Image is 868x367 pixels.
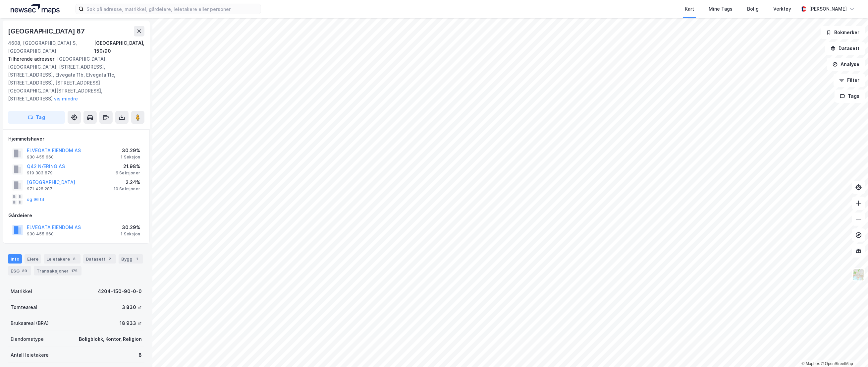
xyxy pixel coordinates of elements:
div: Datasett [83,254,116,264]
div: ESG [8,266,31,275]
div: Eiendomstype [11,335,44,343]
div: 930 455 660 [27,154,54,160]
div: Mine Tags [709,5,732,13]
div: 919 383 879 [27,170,53,176]
div: 6 Seksjoner [116,170,140,176]
button: Bokmerker [821,26,865,39]
div: Bolig [747,5,759,13]
div: Gårdeiere [8,212,144,219]
div: 1 Seksjon [121,231,140,237]
div: 18 933 ㎡ [120,319,142,327]
div: Tomteareal [11,303,37,311]
div: 30.29% [121,223,140,231]
a: Mapbox [802,361,820,366]
div: Matrikkel [11,287,32,295]
div: Transaksjoner [34,266,81,275]
div: 30.29% [121,147,140,154]
div: Antall leietakere [11,351,49,359]
div: 971 428 287 [27,186,52,192]
div: 10 Seksjoner [114,186,140,192]
div: 175 [70,268,79,274]
div: 8 [71,256,78,262]
div: Kart [685,5,694,13]
div: 8 [138,351,142,359]
img: Z [852,269,865,281]
div: 89 [21,268,28,274]
div: [GEOGRAPHIC_DATA] 87 [8,26,86,36]
div: Hjemmelshaver [8,135,144,143]
button: Tag [8,111,65,124]
div: Eiere [25,254,41,264]
button: Tags [835,90,865,103]
div: 21.98% [116,162,140,170]
input: Søk på adresse, matrikkel, gårdeiere, leietakere eller personer [84,4,261,14]
span: Tilhørende adresser: [8,56,57,62]
div: Kontrollprogram for chat [835,335,868,367]
button: Filter [834,74,865,87]
div: [PERSON_NAME] [809,5,847,13]
iframe: Chat Widget [835,335,868,367]
button: Datasett [825,42,865,55]
div: Bruksareal (BRA) [11,319,49,327]
div: 2.24% [114,178,140,186]
div: Info [8,254,22,264]
a: OpenStreetMap [821,361,853,366]
div: 2 [107,256,113,262]
div: Leietakere [44,254,81,264]
div: Bygg [119,254,143,264]
div: 3 830 ㎡ [122,303,142,311]
img: logo.a4113a55bc3d86da70a041830d287a7e.svg [11,4,60,14]
div: [GEOGRAPHIC_DATA], 150/90 [94,39,144,55]
div: [GEOGRAPHIC_DATA], [GEOGRAPHIC_DATA], [STREET_ADDRESS], [STREET_ADDRESS], Elvegata 11b, Elvegata ... [8,55,139,103]
div: 4204-150-90-0-0 [98,287,142,295]
div: 4608, [GEOGRAPHIC_DATA] S, [GEOGRAPHIC_DATA] [8,39,94,55]
div: 1 [134,256,140,262]
div: Verktøy [773,5,791,13]
div: Boligblokk, Kontor, Religion [79,335,142,343]
button: Analyse [827,58,865,71]
div: 1 Seksjon [121,154,140,160]
div: 930 455 660 [27,231,54,237]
